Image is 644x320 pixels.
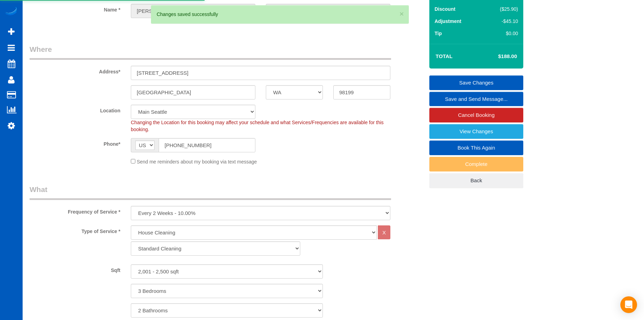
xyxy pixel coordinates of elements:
input: City* [131,85,255,99]
input: Phone* [159,138,255,152]
a: Book This Again [429,141,523,155]
label: Name * [24,4,126,13]
div: Changes saved successfully [157,11,403,18]
label: Sqft [24,264,126,274]
h4: $188.00 [477,54,517,59]
label: Location [24,105,126,114]
div: ($25.90) [485,6,518,13]
a: Back [429,173,523,188]
label: Adjustment [435,18,461,25]
input: First Name* [131,4,255,18]
a: Save and Send Message... [429,92,523,106]
legend: Where [30,44,391,60]
label: Tip [435,30,442,37]
strong: Total [436,53,453,59]
label: Discount [435,6,455,13]
button: × [399,10,404,17]
label: Frequency of Service * [24,206,126,215]
label: Type of Service * [24,225,126,235]
div: $0.00 [485,30,518,37]
div: Open Intercom Messenger [620,296,637,313]
legend: What [30,184,391,200]
img: Automaid Logo [4,7,18,17]
span: Send me reminders about my booking via text message [137,159,257,165]
input: Last Name* [266,4,390,18]
label: Phone* [24,138,126,147]
div: -$45.10 [485,18,518,25]
label: Address* [24,66,126,75]
a: Save Changes [429,75,523,90]
span: Changing the Location for this booking may affect your schedule and what Services/Frequencies are... [131,120,384,132]
a: Cancel Booking [429,108,523,122]
input: Zip Code* [333,85,390,99]
a: View Changes [429,124,523,139]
